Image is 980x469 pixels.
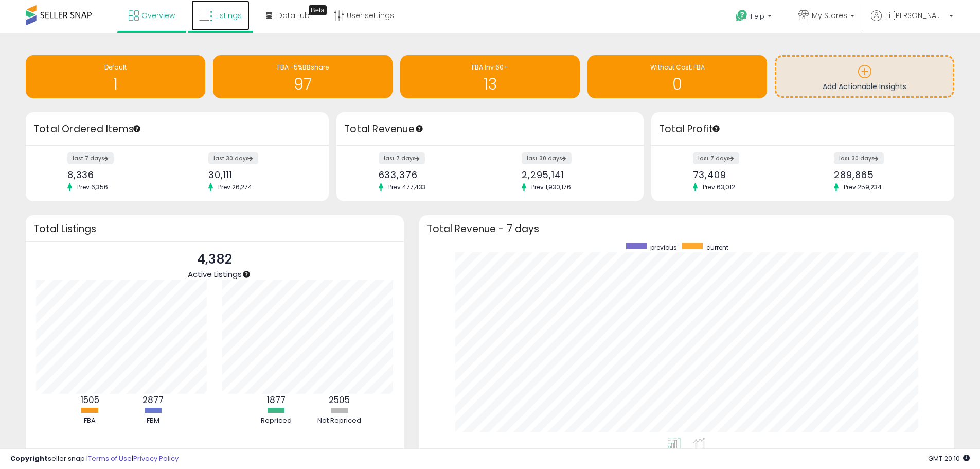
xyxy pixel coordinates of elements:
h1: 97 [218,76,387,93]
label: last 7 days [379,152,425,164]
label: last 30 days [208,152,258,164]
b: 1505 [81,394,99,406]
span: Add Actionable Insights [823,81,906,92]
div: 2,295,141 [522,169,626,180]
div: FBM [122,416,184,426]
h3: Total Revenue - 7 days [427,225,947,233]
div: 73,409 [693,169,795,180]
h3: Total Revenue [344,122,636,136]
div: seller snap | | [10,454,179,464]
a: Help [727,2,782,33]
span: previous [650,243,677,252]
span: Help [751,12,764,21]
div: Repriced [245,416,307,426]
span: Without Cost, FBA [650,63,705,72]
div: Tooltip anchor [309,5,327,15]
h1: 0 [593,76,762,93]
p: 4,382 [188,250,242,269]
span: current [706,243,728,252]
h3: Total Ordered Items [33,122,321,136]
span: Overview [141,10,175,21]
a: Terms of Use [88,454,132,463]
label: last 7 days [693,152,739,164]
span: My Stores [812,10,847,21]
h3: Total Profit [659,122,947,136]
h3: Total Listings [33,225,396,233]
a: Without Cost, FBA 0 [587,55,767,98]
label: last 7 days [67,152,114,164]
a: Privacy Policy [133,454,179,463]
span: DataHub [277,10,310,21]
span: Listings [215,10,242,21]
div: FBA [59,416,121,426]
div: 289,865 [834,169,936,180]
div: 633,376 [379,169,483,180]
a: Add Actionable Insights [776,57,953,96]
span: FBA Inv 60+ [472,63,508,72]
a: Default 1 [26,55,205,98]
a: FBA -5%BBshare 97 [213,55,393,98]
div: 30,111 [208,169,311,180]
div: Tooltip anchor [711,124,721,133]
div: Tooltip anchor [242,270,251,279]
span: Prev: 1,930,176 [526,183,576,192]
div: 8,336 [67,169,170,180]
span: Hi [PERSON_NAME] [884,10,946,21]
b: 1877 [267,394,286,406]
span: Prev: 477,433 [383,183,431,192]
label: last 30 days [522,152,572,164]
b: 2505 [329,394,350,406]
h1: 13 [405,76,575,93]
label: last 30 days [834,152,884,164]
span: Prev: 26,274 [213,183,257,192]
span: 2025-10-10 20:10 GMT [928,454,970,463]
span: Active Listings [188,269,242,280]
a: Hi [PERSON_NAME] [871,10,953,33]
div: Tooltip anchor [415,124,424,133]
span: FBA -5%BBshare [277,63,329,72]
a: FBA Inv 60+ 13 [400,55,580,98]
div: Not Repriced [309,416,370,426]
span: Prev: 6,356 [72,183,113,192]
span: Default [104,63,127,72]
b: 2877 [142,394,164,406]
h1: 1 [31,76,200,93]
i: Get Help [735,9,748,22]
span: Prev: 259,234 [839,183,887,192]
span: Prev: 63,012 [698,183,740,192]
div: Tooltip anchor [132,124,141,133]
strong: Copyright [10,454,48,463]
